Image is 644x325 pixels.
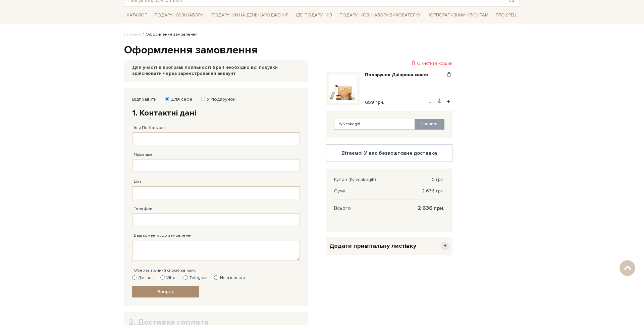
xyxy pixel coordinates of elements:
a: Подарункові набори вихователю [337,9,423,21]
a: Каталог [124,10,150,20]
a: Про Spell [493,10,520,20]
label: Дзвінок [132,275,154,281]
label: Telegram [183,275,207,281]
label: Не дзвонити [214,275,245,281]
a: Корпоративним клієнтам [425,9,491,21]
span: Купон (Kyivcakegift) [334,177,376,183]
label: Телефон [134,206,152,212]
input: Дзвінок [132,275,137,280]
label: Оберіть зручний спосіб зв`язку: [134,268,196,274]
span: 2 636 грн. [422,188,444,194]
label: У подарунок [203,96,235,102]
label: Ім'я По-батькові [134,125,166,131]
li: Оформлення замовлення [141,32,198,38]
input: Не дзвонити [214,275,218,280]
button: + [445,97,452,107]
input: Viber [160,275,165,280]
span: Вперед [157,289,174,294]
input: Введіть код купона [334,119,415,130]
h1: Оформлення замовлення [124,43,520,57]
span: 2 636 грн. [418,205,444,211]
a: Подарунки на День народження [209,10,291,20]
span: Всього [334,205,351,211]
span: + [441,242,449,250]
a: Ідеї подарунків [293,10,335,20]
div: Для участі в програмі лояльності Spell необхідно всі покупки здійснювати через зареєстрований акк... [132,64,300,77]
h2: 1. Контактні дані [132,108,300,118]
span: 659 грн. [365,99,384,105]
label: Прізвище [134,152,153,158]
label: Ваш коментар до замовлення. [134,233,194,239]
button: - [427,97,433,107]
span: Додати привітальну листівку [329,242,416,250]
label: Email [134,179,144,185]
div: Вітаємо! У вас безкоштовна доставка [332,150,447,156]
a: Подарунок Дніпрова хвиля [365,72,433,78]
a: Головна [124,32,141,37]
span: Сума [334,188,345,194]
label: Відправити [132,96,157,102]
input: Telegram [183,275,188,280]
label: Viber [160,275,177,281]
img: Подарунок Дніпрова хвиля [329,75,357,103]
button: Оновити [415,119,444,130]
a: Подарункові набори [152,10,206,20]
input: Для себе [165,97,169,101]
div: Очистити кошик [326,60,452,66]
input: У подарунок [201,97,205,101]
label: Для себе [167,96,193,102]
span: 0 грн. [432,177,444,183]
